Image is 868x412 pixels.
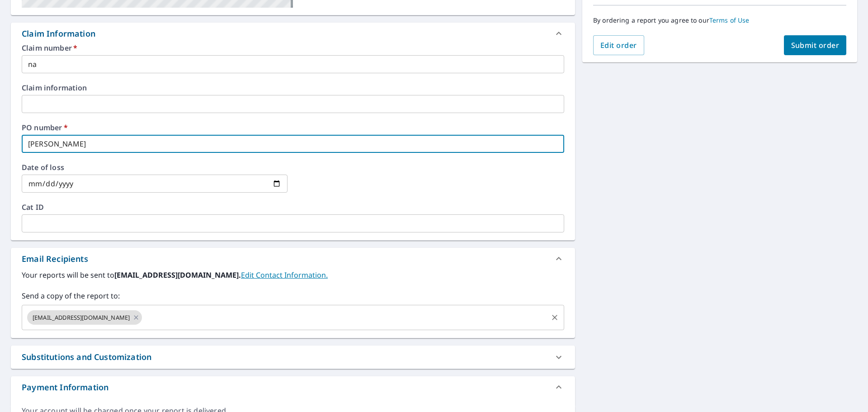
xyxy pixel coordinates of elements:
div: Email Recipients [22,253,88,265]
label: Claim information [22,84,564,91]
button: Edit order [593,35,644,55]
div: Claim Information [11,23,575,44]
a: Terms of Use [709,16,750,24]
a: EditContactInfo [241,270,328,280]
p: By ordering a report you agree to our [593,16,846,24]
div: Email Recipients [11,248,575,270]
span: Submit order [791,40,840,50]
label: Send a copy of the report to: [22,290,564,301]
div: [EMAIL_ADDRESS][DOMAIN_NAME] [27,310,142,325]
div: Payment Information [22,381,108,393]
b: [EMAIL_ADDRESS][DOMAIN_NAME]. [114,270,241,280]
span: Edit order [600,40,637,50]
label: PO number [22,124,564,131]
div: Substitutions and Customization [22,351,151,363]
div: Substitutions and Customization [11,346,575,369]
label: Your reports will be sent to [22,270,564,280]
label: Date of loss [22,164,288,171]
span: [EMAIL_ADDRESS][DOMAIN_NAME] [27,313,135,322]
label: Cat ID [22,204,564,211]
button: Clear [548,311,561,324]
div: Payment Information [11,376,575,398]
div: Claim Information [22,28,95,40]
button: Submit order [784,35,847,55]
label: Claim number [22,44,564,52]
